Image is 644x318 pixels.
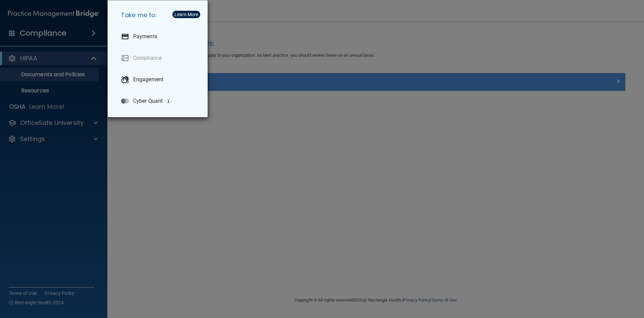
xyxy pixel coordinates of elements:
[116,27,202,46] a: Payments
[116,92,202,110] a: Cyber Quant
[528,270,636,297] iframe: Drift Widget Chat Controller
[133,98,163,104] p: Cyber Quant
[133,33,157,40] p: Payments
[172,11,200,18] button: Learn More
[116,49,202,67] a: Compliance
[133,76,163,83] p: Engagement
[116,70,202,89] a: Engagement
[174,12,198,17] div: Learn More
[116,6,202,25] h5: Take me to:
